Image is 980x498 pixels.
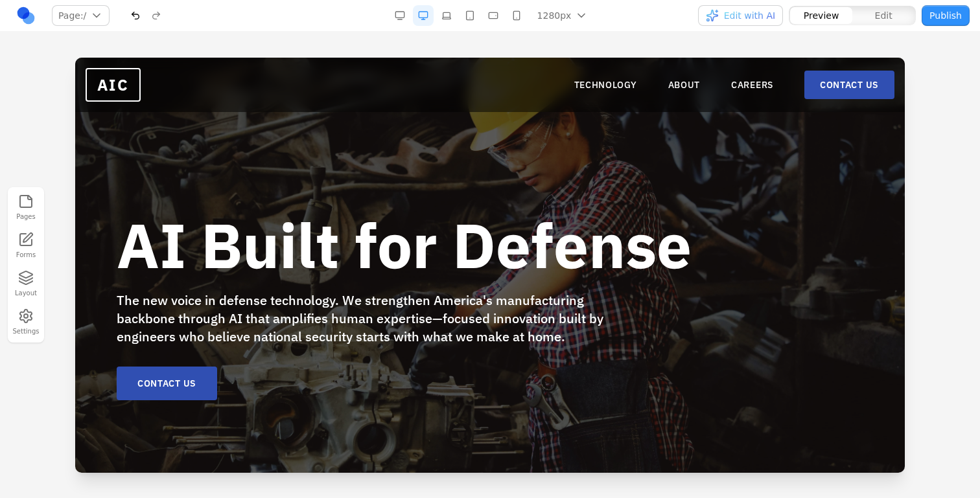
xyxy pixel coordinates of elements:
[804,9,839,22] span: Preview
[12,267,40,300] button: Layout
[724,9,775,22] span: Edit with AI
[413,5,434,26] button: Desktop
[506,5,527,26] button: Mobile
[698,5,783,26] button: Edit with AI
[52,5,110,26] button: Page:/
[530,5,596,26] button: 1280px
[875,9,892,22] span: Edit
[483,5,504,26] button: Mobile Landscape
[436,5,457,26] button: Laptop
[12,229,40,262] a: Forms
[12,191,40,224] button: Pages
[75,58,905,473] iframe: Preview
[922,5,970,26] button: Publish
[460,5,480,26] button: Tablet
[12,306,40,339] button: Settings
[390,5,410,26] button: Desktop Wide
